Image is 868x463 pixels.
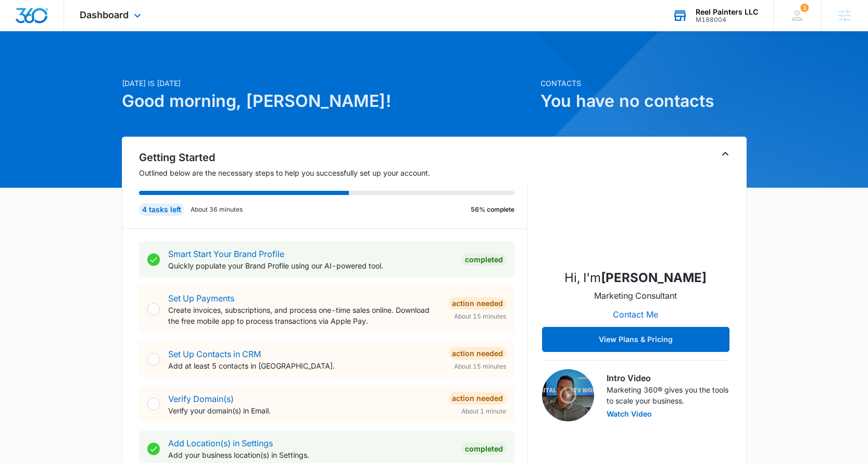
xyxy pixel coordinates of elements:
[122,89,534,114] h1: Good morning, [PERSON_NAME]!
[800,4,809,12] div: notifications count
[564,269,707,287] p: Hi, I'm
[719,148,732,160] button: Toggle Collapse
[800,4,809,12] span: 1
[542,369,594,421] img: Intro Video
[471,205,514,214] p: 56% complete
[191,205,243,214] p: About 36 minutes
[584,156,688,260] img: Kresta MacKinnon
[168,293,234,303] a: Set Up Payments
[696,16,758,23] div: account id
[696,8,758,16] div: account name
[601,270,707,285] strong: [PERSON_NAME]
[168,249,284,259] a: Smart Start Your Brand Profile
[461,407,506,416] span: About 1 minute
[168,394,234,404] a: Verify Domain(s)
[122,78,534,89] p: [DATE] is [DATE]
[540,89,747,114] h1: You have no contacts
[139,150,527,165] h2: Getting Started
[542,327,729,352] button: View Plans & Pricing
[168,438,273,448] a: Add Location(s) in Settings
[449,297,506,310] div: Action Needed
[607,384,729,406] p: Marketing 360® gives you the tools to scale your business.
[139,203,184,216] div: 4 tasks left
[168,360,441,371] p: Add at least 5 contacts in [GEOGRAPHIC_DATA].
[594,289,677,302] p: Marketing Consultant
[168,349,261,359] a: Set Up Contacts in CRM
[449,347,506,360] div: Action Needed
[168,405,441,416] p: Verify your domain(s) in Email.
[602,302,669,327] button: Contact Me
[607,410,652,418] button: Watch Video
[454,362,506,371] span: About 15 minutes
[168,304,441,326] p: Create invoices, subscriptions, and process one-time sales online. Download the free mobile app t...
[168,449,454,460] p: Add your business location(s) in Settings.
[462,443,506,455] div: Completed
[168,260,454,271] p: Quickly populate your Brand Profile using our AI-powered tool.
[139,167,527,178] p: Outlined below are the necessary steps to help you successfully set up your account.
[80,9,129,20] span: Dashboard
[454,312,506,321] span: About 15 minutes
[449,392,506,405] div: Action Needed
[540,78,747,89] p: Contacts
[462,253,506,266] div: Completed
[607,372,729,384] h3: Intro Video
